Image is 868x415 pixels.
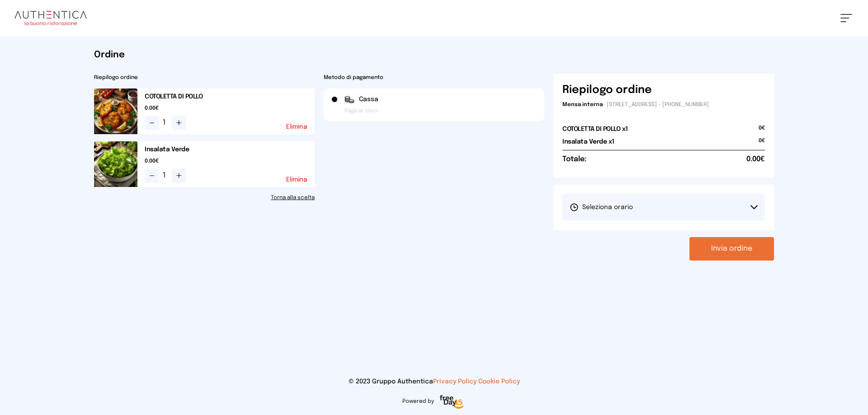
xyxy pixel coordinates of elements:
h6: Riepilogo ordine [562,83,652,98]
span: 0€ [759,125,765,137]
span: 0.00€ [746,154,765,165]
button: Elimina [286,124,307,130]
button: Seleziona orario [562,194,765,221]
span: Seleziona orario [570,203,633,212]
span: Powered by [402,398,434,405]
p: - [STREET_ADDRESS] - [PHONE_NUMBER] [562,101,765,108]
h2: Insalata Verde x1 [562,137,614,146]
button: Elimina [286,177,307,183]
span: 1 [163,170,168,181]
span: Paga al ritiro [344,107,377,115]
a: Torna alla scelta [94,194,315,201]
span: Cassa [359,95,378,104]
span: 0.00€ [145,105,315,112]
img: logo-freeday.3e08031.png [438,393,466,411]
span: 1 [163,117,168,128]
img: media [94,89,137,134]
h1: Ordine [94,49,774,61]
p: © 2023 Gruppo Authentica [14,377,854,386]
h2: Metodo di pagamento [324,74,544,81]
h6: Totale: [562,154,586,165]
h2: Riepilogo ordine [94,74,315,81]
button: Invia ordine [689,237,774,261]
img: media [94,141,137,187]
span: 0.00€ [145,158,315,165]
h2: COTOLETTA DI POLLO x1 [562,125,628,134]
span: Mensa interna [562,102,603,107]
h2: COTOLETTA DI POLLO [145,92,315,101]
a: Privacy Policy [433,378,476,385]
span: 0€ [759,137,765,150]
a: Cookie Policy [478,378,520,385]
img: logo.8f33a47.png [14,11,87,25]
h2: Insalata Verde [145,145,315,154]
